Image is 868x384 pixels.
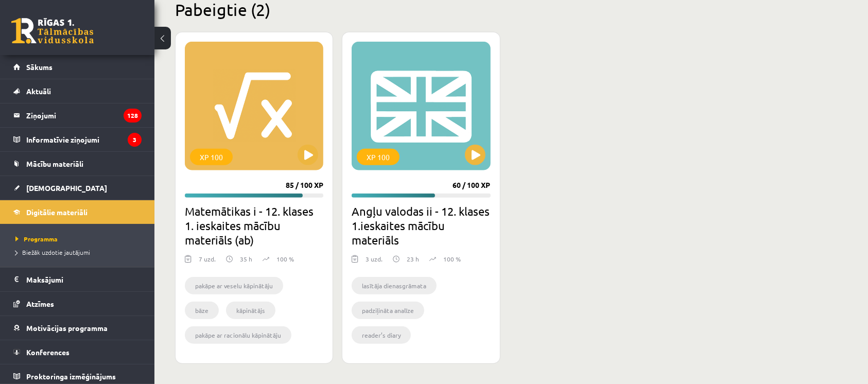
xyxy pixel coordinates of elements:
[26,207,88,217] span: Digitālie materiāli
[13,268,142,291] a: Maksājumi
[26,323,108,333] span: Motivācijas programma
[407,254,419,264] p: 23 h
[26,62,53,72] span: Sākums
[366,254,383,270] div: 3 uzd.
[226,302,275,319] li: kāpinātājs
[15,235,58,243] span: Programma
[185,302,219,319] li: bāze
[15,248,90,256] span: Biežāk uzdotie jautājumi
[185,204,323,247] h2: Matemātikas i - 12. klases 1. ieskaites mācību materiāls (ab)
[276,254,294,264] p: 100 %
[352,204,490,247] h2: Angļu valodas ii - 12. klases 1.ieskaites mācību materiāls
[26,347,70,357] span: Konferences
[13,79,142,103] a: Aktuāli
[352,302,424,319] li: padziļināta analīze
[26,183,107,193] span: [DEMOGRAPHIC_DATA]
[26,103,142,127] legend: Ziņojumi
[13,103,142,127] a: Ziņojumi128
[11,18,94,44] a: Rīgas 1. Tālmācības vidusskola
[190,149,233,165] div: XP 100
[240,254,252,264] p: 35 h
[15,248,144,257] a: Biežāk uzdotie jautājumi
[124,109,142,123] i: 128
[185,326,291,344] li: pakāpe ar racionālu kāpinātāju
[128,133,142,147] i: 3
[13,340,142,364] a: Konferences
[13,176,142,200] a: [DEMOGRAPHIC_DATA]
[26,159,83,168] span: Mācību materiāli
[15,234,144,243] a: Programma
[13,292,142,316] a: Atzīmes
[199,254,216,270] div: 7 uzd.
[13,152,142,176] a: Mācību materiāli
[13,55,142,79] a: Sākums
[26,128,142,151] legend: Informatīvie ziņojumi
[185,277,283,294] li: pakāpe ar veselu kāpinātāju
[443,254,461,264] p: 100 %
[357,149,400,165] div: XP 100
[13,128,142,151] a: Informatīvie ziņojumi3
[26,372,116,381] span: Proktoringa izmēģinājums
[26,299,54,308] span: Atzīmes
[26,86,51,96] span: Aktuāli
[352,277,437,294] li: lasītāja dienasgrāmata
[13,200,142,224] a: Digitālie materiāli
[13,316,142,340] a: Motivācijas programma
[26,268,142,291] legend: Maksājumi
[352,326,411,344] li: reader’s diary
